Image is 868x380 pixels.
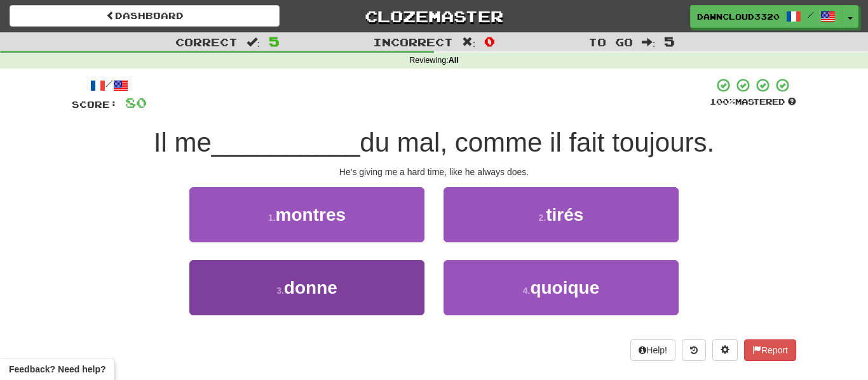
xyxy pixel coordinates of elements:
[444,260,679,315] button: 4.quoique
[247,37,261,48] span: :
[682,339,706,361] button: Round history (alt+y)
[449,56,459,65] strong: All
[189,260,424,315] button: 3.donne
[276,205,346,225] span: montres
[546,205,583,225] span: tirés
[697,11,780,22] span: DawnCloud3320
[530,278,599,298] span: quoique
[360,128,714,157] span: du mal, comme il fait toujours.
[539,213,546,223] small: 2 .
[690,5,843,28] a: DawnCloud3320 /
[664,34,675,49] span: 5
[710,96,796,108] div: Mastered
[484,34,495,49] span: 0
[268,213,276,223] small: 1 .
[630,339,675,361] button: Help!
[72,166,796,178] div: He's giving me a hard time, like he always does.
[299,5,569,27] a: Clozemaster
[808,10,814,19] span: /
[10,5,280,27] a: Dashboard
[588,36,633,48] span: To go
[175,36,238,48] span: Correct
[269,34,280,49] span: 5
[276,285,284,296] small: 3 .
[710,96,735,107] span: 100 %
[284,278,337,298] span: donne
[154,128,212,157] span: Il me
[212,128,360,157] span: __________
[444,187,679,242] button: 2.tirés
[744,339,796,361] button: Report
[523,285,531,296] small: 4 .
[189,187,424,242] button: 1.montres
[72,77,147,93] div: /
[373,36,453,48] span: Incorrect
[462,37,476,48] span: :
[72,99,118,110] span: Score:
[642,37,656,48] span: :
[9,363,105,376] span: Open feedback widget
[125,95,147,110] span: 80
